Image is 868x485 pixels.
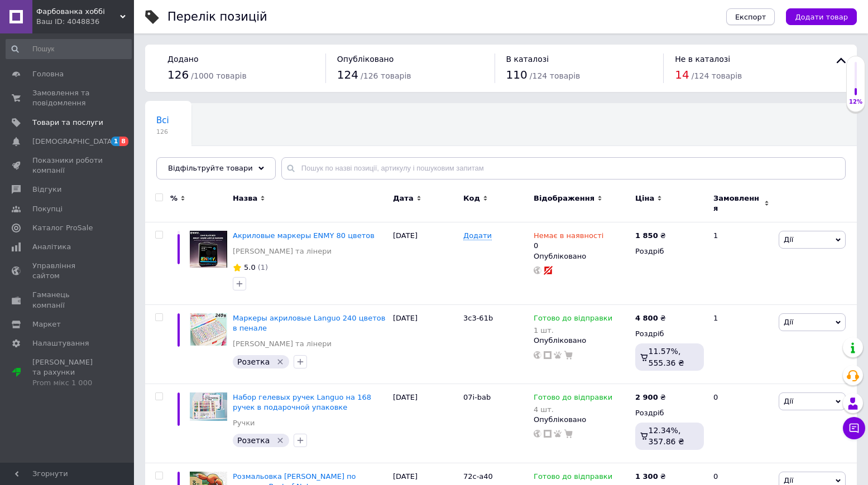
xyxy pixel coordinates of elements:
[32,204,63,214] span: Покупці
[170,193,178,203] span: %
[281,157,846,180] input: Пошук по назві позиції, артикулу і пошуковим запитам
[32,223,93,233] span: Каталог ProSale
[32,290,103,310] span: Гаманець компанії
[534,415,630,425] div: Опубліковано
[463,231,492,240] span: Додати
[119,137,128,146] span: 8
[847,98,865,106] div: 12%
[32,156,103,176] span: Показники роботи компанії
[233,339,332,349] a: [PERSON_NAME] та лінери
[707,384,776,463] div: 0
[463,393,491,401] span: 07i-bab
[635,472,666,482] div: ₴
[390,384,461,463] div: [DATE]
[337,68,358,81] span: 124
[735,13,766,21] span: Експорт
[233,193,257,203] span: Назва
[32,242,71,252] span: Аналітика
[168,164,253,172] span: Відфільтруйте товари
[635,231,666,241] div: ₴
[32,88,103,108] span: Замовлення та повідомлення
[276,436,285,445] svg: Видалити мітку
[784,476,793,484] span: Дії
[795,13,848,21] span: Додати товар
[190,392,227,421] img: Набор гелевых ручек Languo на 168 ручек в подарочной упаковке
[635,472,658,481] b: 1 300
[233,393,371,411] a: Набор гелевых ручек Languo на 168 ручек в подарочной упаковке
[675,68,689,81] span: 14
[32,357,103,388] span: [PERSON_NAME] та рахунки
[534,251,630,261] div: Опубліковано
[534,193,594,203] span: Відображення
[167,68,189,81] span: 126
[784,235,793,244] span: Дії
[649,347,684,367] span: 11.57%, 555.36 ₴
[258,263,268,271] span: (1)
[784,318,793,326] span: Дії
[32,378,103,388] div: Prom мікс 1 000
[337,55,394,64] span: Опубліковано
[463,472,493,481] span: 72c-a40
[635,392,666,402] div: ₴
[32,137,115,147] span: [DEMOGRAPHIC_DATA]
[635,329,704,339] div: Роздріб
[237,357,270,366] span: Розетка
[635,231,658,240] b: 1 850
[276,357,285,366] svg: Видалити мітку
[32,118,103,128] span: Товари та послуги
[649,426,684,446] span: 12.34%, 357.86 ₴
[244,263,256,271] span: 5.0
[675,55,730,64] span: Не в каталозі
[32,338,89,348] span: Налаштування
[707,222,776,305] div: 1
[635,313,666,323] div: ₴
[534,405,612,414] div: 4 шт.
[191,71,246,80] span: / 1000 товарів
[233,246,332,256] a: [PERSON_NAME] та лінери
[506,68,527,81] span: 110
[111,137,120,146] span: 1
[784,397,793,405] span: Дії
[726,8,775,25] button: Експорт
[361,71,411,80] span: / 126 товарів
[463,193,480,203] span: Код
[534,314,612,326] span: Готово до відправки
[32,185,61,195] span: Відгуки
[167,55,198,64] span: Додано
[393,193,414,203] span: Дата
[36,17,134,27] div: Ваш ID: 4048836
[635,193,654,203] span: Ціна
[635,246,704,256] div: Роздріб
[233,418,255,428] a: Ручки
[156,128,169,136] span: 126
[534,472,612,484] span: Готово до відправки
[707,305,776,384] div: 1
[233,314,385,332] a: Маркеры акриловые Languo 240 цветов в пенале
[635,408,704,418] div: Роздріб
[233,231,375,240] a: Акриловые маркеры ENMY 80 цветов
[190,231,227,268] img: Акриловые маркеры ENMY 80 цветов
[534,231,603,251] div: 0
[463,314,493,322] span: 3c3-61b
[530,71,580,80] span: / 124 товарів
[32,261,103,281] span: Управління сайтом
[635,393,658,401] b: 2 900
[6,39,132,59] input: Пошук
[156,115,169,125] span: Всі
[534,231,603,243] span: Немає в наявності
[843,417,865,439] button: Чат з покупцем
[32,69,64,79] span: Головна
[534,336,630,346] div: Опубліковано
[635,314,658,322] b: 4 800
[713,193,761,214] span: Замовлення
[32,319,61,329] span: Маркет
[390,305,461,384] div: [DATE]
[167,11,267,23] div: Перелік позицій
[390,222,461,305] div: [DATE]
[534,393,612,405] span: Готово до відправки
[237,436,270,445] span: Розетка
[190,313,227,346] img: Маркеры акриловые Languo 240 цветов в пенале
